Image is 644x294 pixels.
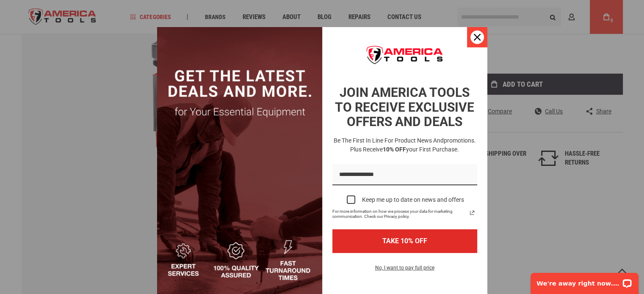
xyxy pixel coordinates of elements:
[467,27,487,47] button: Close
[331,136,479,154] h3: Be the first in line for product news and
[474,34,481,41] svg: close icon
[335,85,474,129] strong: JOIN AMERICA TOOLS TO RECEIVE EXCLUSIVE OFFERS AND DEALS
[467,208,477,218] a: Read our Privacy Policy
[525,267,644,294] iframe: LiveChat chat widget
[362,196,464,203] div: Keep me up to date on news and offers
[383,146,406,153] strong: 10% OFF
[332,229,477,253] button: TAKE 10% OFF
[332,164,477,186] input: Email field
[467,208,477,218] svg: link icon
[368,263,441,278] button: No, I want to pay full price
[332,209,467,219] span: For more information on how we process your data for marketing communication. Check our Privacy p...
[350,137,476,153] span: promotions. Plus receive your first purchase.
